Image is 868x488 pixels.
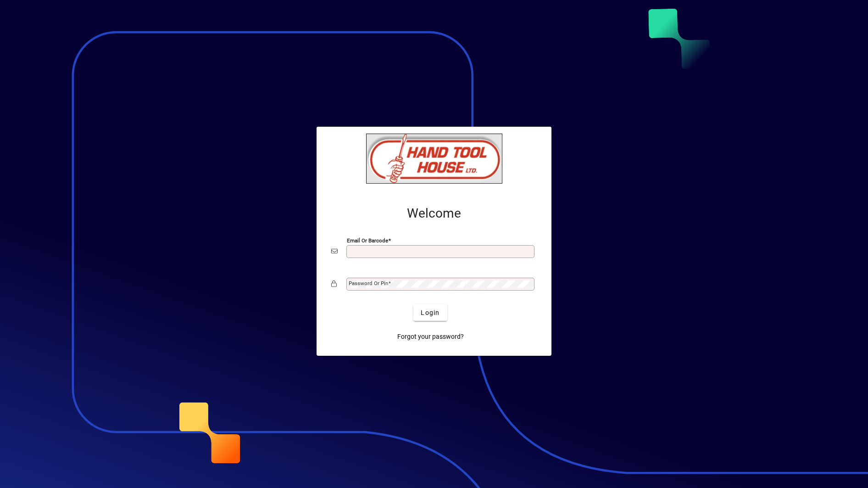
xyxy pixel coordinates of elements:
h2: Welcome [331,206,537,221]
a: Forgot your password? [394,328,467,345]
span: Forgot your password? [397,332,464,342]
mat-label: Email or Barcode [347,237,388,244]
span: Login [421,308,440,318]
button: Login [413,304,447,321]
mat-label: Password or Pin [349,280,388,286]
